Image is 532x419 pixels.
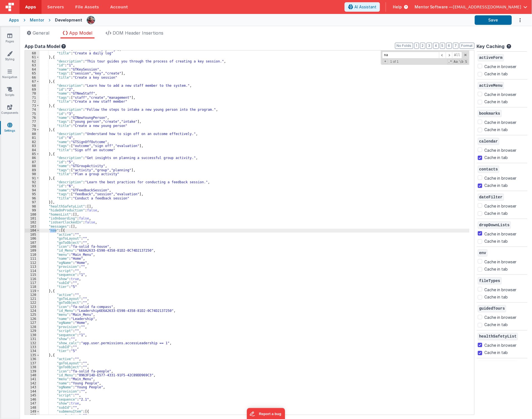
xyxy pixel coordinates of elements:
[25,253,40,257] div: 110
[25,71,40,75] div: 65
[25,261,40,265] div: 112
[25,176,40,180] div: 91
[25,43,475,50] div: App Data Model
[427,43,432,49] button: 3
[25,325,40,329] div: 128
[478,221,511,229] span: dropDownLists
[485,258,517,265] label: Cache in browser
[478,138,499,145] span: calendar
[25,273,40,277] div: 115
[485,230,517,237] label: Cache in browser
[25,196,40,200] div: 96
[448,59,453,64] span: RegExp Search
[478,194,504,201] span: dateFilter
[485,119,517,125] label: Cache in browser
[25,285,40,289] div: 118
[25,233,40,237] div: 105
[25,184,40,188] div: 93
[25,289,40,293] div: 119
[25,305,40,309] div: 123
[485,155,508,160] label: Cache in tab
[485,174,517,181] label: Cache in browser
[25,237,40,240] div: 106
[25,59,40,63] div: 62
[478,166,499,173] span: contacts
[25,374,40,377] div: 140
[393,4,402,10] span: Help
[25,116,40,120] div: 76
[25,84,40,88] div: 68
[478,277,502,285] span: fileTypes
[25,349,40,353] div: 134
[25,257,40,261] div: 111
[25,297,40,301] div: 121
[25,265,40,269] div: 113
[478,305,506,312] span: guidedTours
[446,43,452,49] button: 6
[25,345,40,349] div: 133
[25,357,40,361] div: 136
[25,317,40,321] div: 126
[33,30,49,36] span: General
[25,309,40,313] div: 124
[25,277,40,281] div: 116
[25,91,40,95] div: 70
[25,55,40,59] div: 61
[25,51,40,55] div: 60
[25,220,40,224] div: 102
[478,54,504,61] span: activeForm
[25,88,40,91] div: 69
[25,402,40,406] div: 147
[388,60,401,64] span: 1 of 1
[478,82,504,89] span: activeMenu
[415,4,528,10] button: Mentor Software — [EMAIL_ADDRESS][DOMAIN_NAME]
[485,99,508,105] label: Cache in tab
[485,202,517,209] label: Cache in browser
[25,136,40,140] div: 81
[25,132,40,136] div: 80
[459,59,464,64] span: Whole Word Search
[433,43,439,49] button: 4
[453,4,521,10] span: [EMAIL_ADDRESS][DOMAIN_NAME]
[25,386,40,389] div: 143
[485,294,508,300] label: Cache in tab
[75,4,99,10] span: File Assets
[25,398,40,402] div: 146
[113,30,163,36] span: DOM Header Insertions
[25,353,40,357] div: 135
[25,301,40,305] div: 122
[25,168,40,172] div: 89
[25,200,40,204] div: 97
[345,2,380,12] button: AI Assistant
[47,4,64,10] span: Servers
[478,249,488,257] span: env
[25,365,40,369] div: 138
[478,110,502,117] span: bookmarks
[25,370,40,374] div: 139
[453,43,459,49] button: 7
[25,164,40,168] div: 88
[25,394,40,398] div: 145
[25,321,40,325] div: 127
[485,71,508,77] label: Cache in tab
[395,43,413,49] button: No Folds
[25,188,40,192] div: 94
[25,228,40,232] div: 104
[25,76,40,80] div: 66
[415,4,453,10] span: Mentor Software —
[25,68,40,71] div: 64
[420,43,425,49] button: 2
[9,17,19,23] div: Apps
[354,4,376,10] span: AI Assistant
[25,192,40,196] div: 95
[485,146,517,153] label: Cache in browser
[25,269,40,273] div: 114
[25,341,40,345] div: 132
[452,52,462,59] span: Alt-Enter
[465,59,468,64] span: Search In Selection
[485,91,517,97] label: Cache in browser
[485,238,508,244] label: Cache in tab
[453,59,458,64] span: CaseSensitive Search
[25,140,40,144] div: 82
[25,144,40,148] div: 83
